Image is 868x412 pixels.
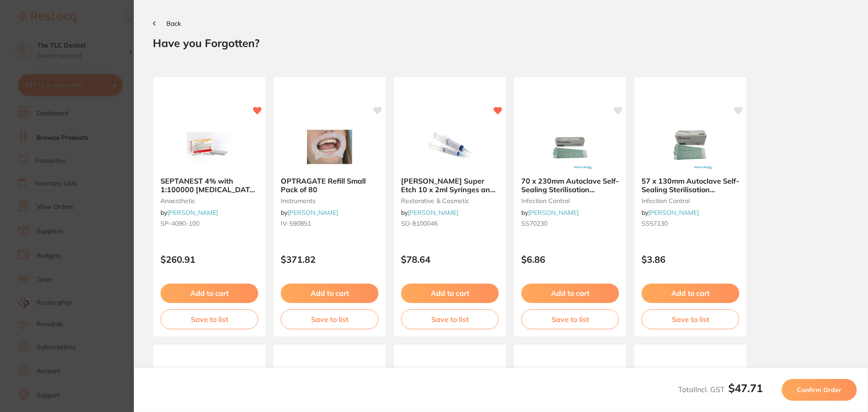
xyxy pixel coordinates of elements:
[160,254,258,265] p: $260.91
[288,208,338,217] a: [PERSON_NAME]
[782,379,857,401] button: Confirm Order
[642,254,739,265] p: $3.86
[541,124,599,170] img: 70 x 230mm Autoclave Self-Sealing Sterilisation Pouches 200/pk
[678,385,763,394] span: Total Incl. GST
[281,254,378,265] p: $371.82
[420,124,479,170] img: HENRY SCHEIN Super Etch 10 x 2ml Syringes and 50 Tips
[167,208,218,217] a: [PERSON_NAME]
[281,284,378,303] button: Add to cart
[521,177,619,194] b: 70 x 230mm Autoclave Self-Sealing Sterilisation Pouches 200/pk
[521,208,579,217] span: by
[153,36,849,50] h2: Have you Forgotten?
[160,197,258,204] small: anaesthetic
[401,254,499,265] p: $78.64
[648,208,699,217] a: [PERSON_NAME]
[521,197,619,204] small: infection control
[401,220,499,227] small: SD-8100046
[281,177,378,194] b: OPTRAGATE Refill Small Pack of 80
[160,177,258,194] b: SEPTANEST 4% with 1:100000 adrenalin 2.2ml 2xBox 50 GOLD
[521,309,619,329] button: Save to list
[180,124,239,170] img: SEPTANEST 4% with 1:100000 adrenalin 2.2ml 2xBox 50 GOLD
[642,197,739,204] small: infection control
[281,208,338,217] span: by
[160,208,218,217] span: by
[521,254,619,265] p: $6.86
[166,19,181,28] span: Back
[401,284,499,303] button: Add to cart
[281,197,378,204] small: instruments
[797,386,841,394] span: Confirm Order
[401,309,499,329] button: Save to list
[661,124,720,170] img: 57 x 130mm Autoclave Self-Sealing Sterilisation Pouches 200/pk
[642,284,739,303] button: Add to cart
[521,220,619,227] small: SS70230
[401,208,458,217] span: by
[160,284,258,303] button: Add to cart
[642,208,699,217] span: by
[300,124,359,170] img: OPTRAGATE Refill Small Pack of 80
[281,309,378,329] button: Save to list
[728,381,763,395] b: $47.71
[642,309,739,329] button: Save to list
[401,177,499,194] b: HENRY SCHEIN Super Etch 10 x 2ml Syringes and 50 Tips
[281,220,378,227] small: IV-590851
[160,220,258,227] small: SP-4090-100
[401,197,499,204] small: restorative & cosmetic
[160,309,258,329] button: Save to list
[408,208,458,217] a: [PERSON_NAME]
[153,20,181,27] button: Back
[642,177,739,194] b: 57 x 130mm Autoclave Self-Sealing Sterilisation Pouches 200/pk
[528,208,579,217] a: [PERSON_NAME]
[521,284,619,303] button: Add to cart
[642,220,739,227] small: SS57130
